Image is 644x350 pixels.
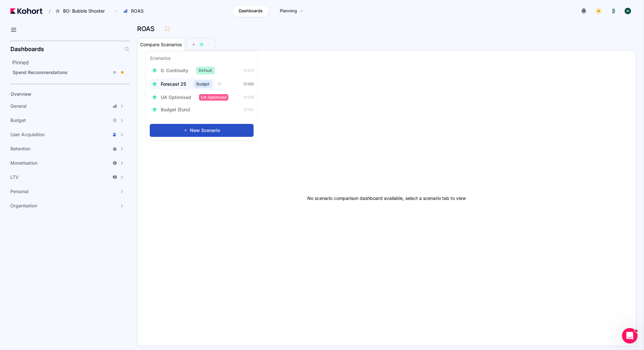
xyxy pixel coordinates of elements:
[280,8,297,14] span: Planning
[273,5,310,17] a: Planning
[10,146,30,152] span: Retention
[10,8,42,14] img: Kohort logo
[622,328,638,344] iframe: Intercom live chat
[114,8,118,14] span: ›
[161,106,190,113] span: Budget (Euro)
[8,89,118,99] a: Overview
[161,67,188,74] span: 0. Continuity
[190,127,220,134] span: New Scenario
[161,81,186,87] span: Forecast 25
[11,91,31,97] span: Overview
[10,103,27,109] span: General
[150,65,217,76] button: 0. ContinuityDefault
[12,59,129,66] h2: Pinned
[140,42,182,47] span: Compare Scenarios
[10,68,127,77] a: Spend Recommendations
[610,8,617,14] img: logo_logo_images_1_20240607072359498299_20240828135028712857.jpeg
[150,92,231,103] button: UA OptimisedUA Optimized
[137,50,636,346] div: No scenario comparison dashboard available, select a scenario tab to view
[150,55,170,63] h3: Scenarios
[10,46,44,52] h2: Dashboards
[10,188,28,195] span: Personal
[63,8,105,14] span: BO: Bubble Shooter
[137,26,158,32] h3: ROAS
[150,78,214,90] button: Forecast 25Budget
[199,94,228,101] span: UA Optimized
[243,107,254,112] span: 10132
[150,124,254,137] button: New Scenario
[232,5,269,17] a: Dashboards
[10,174,19,180] span: LTV
[239,8,263,14] span: Dashboards
[120,5,150,16] button: ROAS
[243,95,254,100] span: 10178
[10,131,45,138] span: User Acquisition
[52,5,112,16] button: BO: Bubble Shooter
[10,160,38,166] span: Monetisation
[10,117,26,124] span: Budget
[10,202,37,209] span: Organisation
[243,68,254,73] span: 10123
[131,8,144,14] span: ROAS
[13,70,68,75] span: Spend Recommendations
[194,80,212,88] span: Budget
[44,8,50,15] span: /
[150,104,197,115] button: Budget (Euro)
[161,94,191,101] span: UA Optimised
[243,82,254,87] span: 10168
[196,67,215,74] span: Default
